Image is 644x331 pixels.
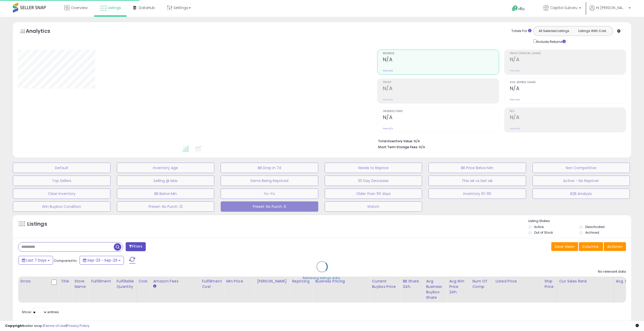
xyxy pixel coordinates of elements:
span: Help [518,7,525,11]
button: Preset: No Purch. 12 [117,201,214,212]
button: Win Buybox Condition [13,201,110,212]
h2: N/A [510,57,626,64]
button: Items Being Repriced [221,176,318,186]
span: Profit [PERSON_NAME] [510,52,626,55]
button: This wk vs last wk [428,176,526,186]
button: All Selected Listings [535,28,573,34]
button: Preset: No Purch. 6 [221,201,318,212]
h2: N/A [383,85,499,92]
h2: N/A [510,85,626,92]
button: Inventory 61-90 [428,188,526,199]
div: Totals For [511,29,531,34]
span: Hi [PERSON_NAME] [596,5,627,10]
button: B2B Analysis [533,188,630,199]
small: Prev: N/A [383,127,393,130]
span: ROI [510,110,626,113]
div: seller snap | | [5,324,89,328]
h2: N/A [383,57,499,64]
small: Prev: N/A [383,69,393,72]
button: Older than 90 days [325,188,422,199]
span: Capitol Subaru [550,5,578,10]
button: BB Drop in 7d [221,163,318,173]
div: Include Returns [529,38,572,44]
button: Clear Inventory [13,188,110,199]
button: BB Below Min [117,188,214,199]
b: Short Term Storage Fees: [378,145,418,149]
span: N/A [419,145,425,149]
button: Watch [325,201,422,212]
button: Listings With Cost [573,28,611,34]
b: Total Inventory Value: [378,139,413,143]
button: Default [13,163,110,173]
a: Hi [PERSON_NAME] [589,5,631,17]
small: Prev: N/A [510,69,520,72]
span: Overview [71,5,88,10]
span: DataHub [139,5,155,10]
span: Avg. Buybox Share [510,81,626,84]
h5: Analytics [26,27,60,36]
button: Active - No Repricer [533,176,630,186]
small: Prev: N/A [510,127,520,130]
button: Yo-Yo [221,188,318,199]
h2: N/A [510,114,626,121]
span: Profit [383,81,499,84]
div: Retrieving listings data.. [303,276,341,280]
button: Top Sellers [13,176,110,186]
li: N/A [378,138,622,144]
strong: Copyright [5,323,24,328]
button: 30 Day Decrease [325,176,422,186]
a: Help [508,1,535,17]
button: Needs to Reprice [325,163,422,173]
button: Selling @ Max [117,176,214,186]
span: Ordered Items [383,110,499,113]
span: Listings [108,5,121,10]
h2: N/A [383,114,499,121]
small: Prev: N/A [510,98,520,101]
i: Get Help [512,5,518,12]
span: Revenue [383,52,499,55]
small: Prev: N/A [383,98,393,101]
button: Inventory Age [117,163,214,173]
button: BB Price Below Min [428,163,526,173]
button: Non Competitive [533,163,630,173]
